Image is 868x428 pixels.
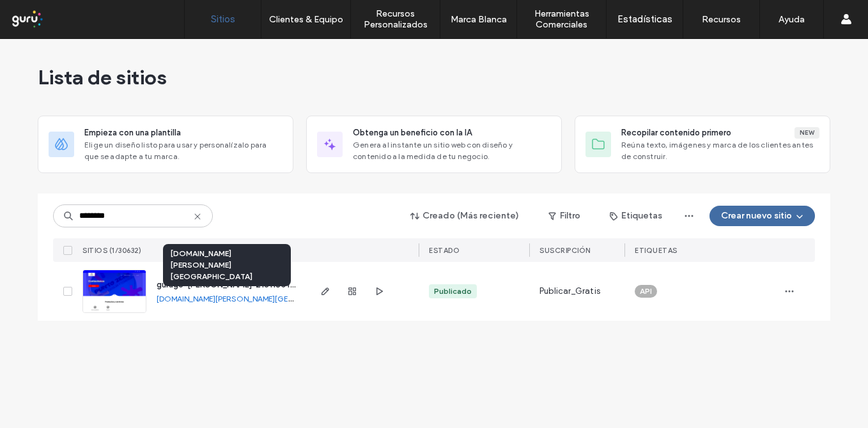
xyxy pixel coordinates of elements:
[702,14,741,25] label: Recursos
[617,13,672,25] label: Estadísticas
[82,246,141,255] span: SITIOS (1/30632)
[621,139,819,162] span: Reúna texto, imágenes y marca de los clientes antes de construir.
[306,116,562,173] div: Obtenga un beneficio con la IAGenera al instante un sitio web con diseño y contenido a la medida ...
[536,206,593,226] button: Filtro
[163,244,291,286] div: [DOMAIN_NAME][PERSON_NAME][GEOGRAPHIC_DATA]
[635,246,678,255] span: ETIQUETAS
[269,14,343,25] label: Clientes & Equipo
[211,13,235,25] label: Sitios
[434,286,472,297] div: Publicado
[84,139,283,162] span: Elige un diseño listo para usar y personalízalo para que se adapte a tu marca.
[575,116,830,173] div: Recopilar contenido primeroNewReúna texto, imágenes y marca de los clientes antes de construir.
[157,294,356,303] a: [DOMAIN_NAME][PERSON_NAME][GEOGRAPHIC_DATA]
[779,14,805,25] label: Ayuda
[351,8,440,30] label: Recursos Personalizados
[84,126,181,139] span: Empieza con una plantilla
[399,206,531,226] button: Creado (Más reciente)
[353,126,472,139] span: Obtenga un beneficio con la IA
[794,127,819,139] div: New
[353,139,551,162] span: Genera al instante un sitio web con diseño y contenido a la medida de tu negocio.
[640,286,652,297] span: API
[38,65,167,90] span: Lista de sitios
[539,246,591,255] span: Suscripción
[539,285,600,298] span: Publicar_Gratis
[38,116,293,173] div: Empieza con una plantillaElige un diseño listo para usar y personalízalo para que se adapte a tu ...
[598,206,674,226] button: Etiquetas
[429,246,460,255] span: ESTADO
[709,206,815,226] button: Crear nuevo sitio
[621,126,731,139] span: Recopilar contenido primero
[517,8,606,30] label: Herramientas Comerciales
[451,14,507,25] label: Marca Blanca
[28,9,63,20] span: Ayuda
[157,280,329,289] a: gurugo-[PERSON_NAME]-21611801-16817012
